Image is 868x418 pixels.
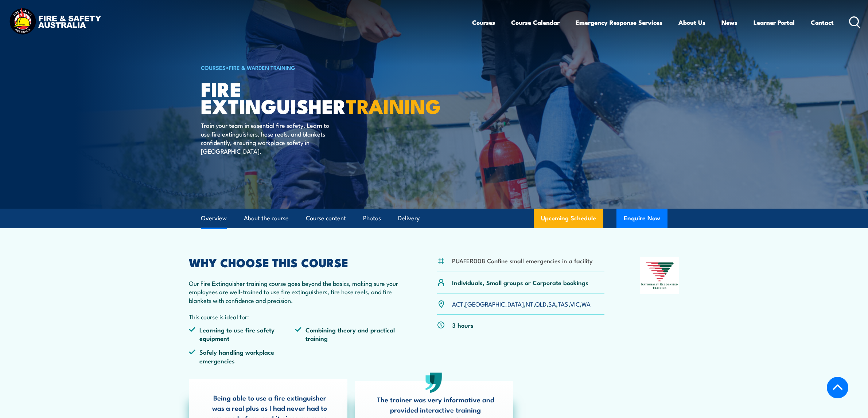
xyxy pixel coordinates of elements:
[346,90,441,121] strong: TRAINING
[201,80,381,114] h1: Fire Extinguisher
[295,326,401,343] li: Combining theory and practical training
[452,256,593,265] li: PUAFER008 Confine small emergencies in a facility
[189,279,402,304] p: Our Fire Extinguisher training course goes beyond the basics, making sure your employees are well...
[640,257,680,294] img: Nationally Recognised Training logo.
[811,13,834,32] a: Contact
[229,63,295,71] a: Fire & Warden Training
[201,63,381,72] h6: >
[721,13,737,32] a: News
[678,13,705,32] a: About Us
[452,278,588,287] p: Individuals, Small groups or Corporate bookings
[452,300,591,308] p: , , , , , , ,
[535,299,546,308] a: QLD
[398,209,420,228] a: Delivery
[570,299,580,308] a: VIC
[558,299,568,308] a: TAS
[452,299,463,308] a: ACT
[511,13,560,32] a: Course Calendar
[526,299,533,308] a: NT
[616,209,667,228] button: Enquire Now
[452,321,474,329] p: 3 hours
[201,63,226,71] a: COURSES
[244,209,289,228] a: About the course
[189,312,402,321] p: This course is ideal for:
[472,13,495,32] a: Courses
[534,209,603,228] a: Upcoming Schedule
[465,299,524,308] a: [GEOGRAPHIC_DATA]
[306,209,346,228] a: Course content
[189,257,402,267] h2: WHY CHOOSE THIS COURSE
[189,326,295,343] li: Learning to use fire safety equipment
[363,209,381,228] a: Photos
[548,299,556,308] a: SA
[576,13,662,32] a: Emergency Response Services
[581,299,591,308] a: WA
[201,209,227,228] a: Overview
[201,121,334,155] p: Train your team in essential fire safety. Learn to use fire extinguishers, hose reels, and blanke...
[754,13,795,32] a: Learner Portal
[189,348,295,365] li: Safely handling workplace emergencies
